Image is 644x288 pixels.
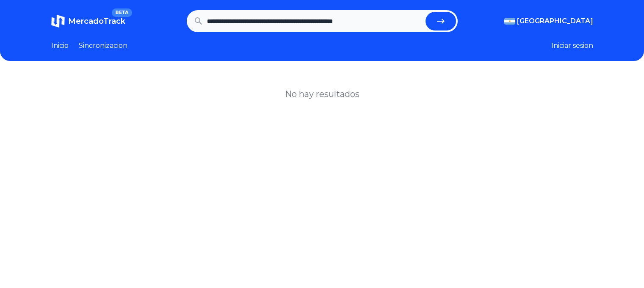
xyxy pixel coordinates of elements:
[51,14,65,28] img: MercadoTrack
[79,41,127,51] a: Sincronizacion
[504,16,593,26] button: [GEOGRAPHIC_DATA]
[517,16,593,26] span: [GEOGRAPHIC_DATA]
[504,18,515,25] img: Argentina
[68,17,125,26] span: MercadoTrack
[112,8,132,17] span: BETA
[285,88,359,100] h1: No hay resultados
[51,41,69,51] a: Inicio
[551,41,593,51] button: Iniciar sesion
[51,14,125,28] a: MercadoTrackBETA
